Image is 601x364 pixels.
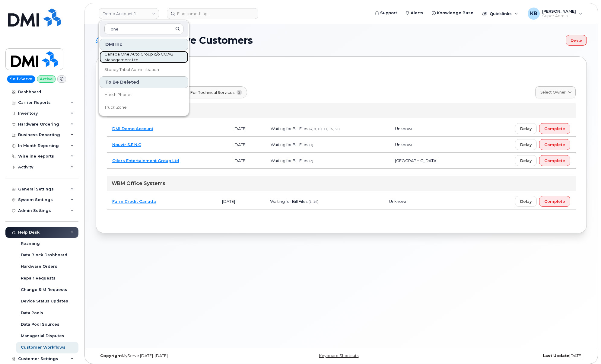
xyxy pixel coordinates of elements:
div: MyServe [DATE]–[DATE] [96,353,259,358]
button: Delay [515,196,537,207]
span: Waiting for Bill Files [270,199,307,204]
a: Keyboard Shortcuts [319,353,358,358]
span: Waiting for Bill Files [271,142,308,147]
a: Select Owner [535,86,576,98]
a: Oilers Entertainment Group Ltd [112,158,179,163]
span: (1, 16) [309,200,318,204]
span: Truck Zone [104,104,127,110]
span: Complete [544,199,565,204]
a: Truck Zone [100,101,188,113]
span: Delay [520,199,532,204]
input: Search [104,24,183,34]
a: Delete [566,35,587,46]
span: 2 [237,90,242,95]
button: Complete [539,139,570,150]
td: [DATE] [228,153,265,169]
span: Waiting for Bill Files [271,126,308,131]
td: [DATE] [217,193,265,209]
span: Stoney Tribal Administration [104,67,159,73]
span: Canada One Auto Group c/o COAG Management Ltd [104,51,174,63]
a: Nouvir S.E.N.C [112,142,141,147]
span: Complete [544,126,565,132]
button: Delay [515,123,537,134]
a: Harish Phones [100,89,188,101]
span: Complete [544,158,565,164]
div: To Be Deleted [100,76,188,88]
span: Waiting for Bill Files [271,158,308,163]
button: Delay [515,155,537,166]
a: Farm Credit Canada [112,199,156,204]
span: Unknown [395,126,414,131]
strong: Last Update [543,353,569,358]
button: Complete [539,155,570,166]
span: Complete [544,142,565,148]
span: [GEOGRAPHIC_DATA] [395,158,437,163]
strong: Copyright [100,353,122,358]
span: Delay [520,126,532,132]
td: [DATE] [228,137,265,153]
span: Unknown [395,142,414,147]
button: Delay [515,139,537,150]
div: [DATE] [423,353,587,358]
span: Harish Phones [104,92,132,98]
td: [DATE] [228,121,265,137]
div: DMI Inc [100,39,188,50]
span: (3) [309,159,313,163]
div: DMI Inc [107,103,576,118]
a: DMI Demo Account [112,126,153,131]
span: (4, 8, 10, 11, 15, 31) [309,127,340,131]
span: (1) [309,143,313,147]
button: Complete [539,123,570,134]
a: Stoney Tribal Administration [100,64,188,76]
span: Delay [520,158,532,164]
span: Unknown [389,199,408,204]
div: WBM Office Systems [107,176,576,191]
a: Canada One Auto Group c/o COAG Management Ltd [100,51,188,63]
span: Select Owner [540,90,566,95]
span: Delay [520,142,532,148]
span: For Technical Services [190,90,235,95]
button: Complete [539,196,570,207]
